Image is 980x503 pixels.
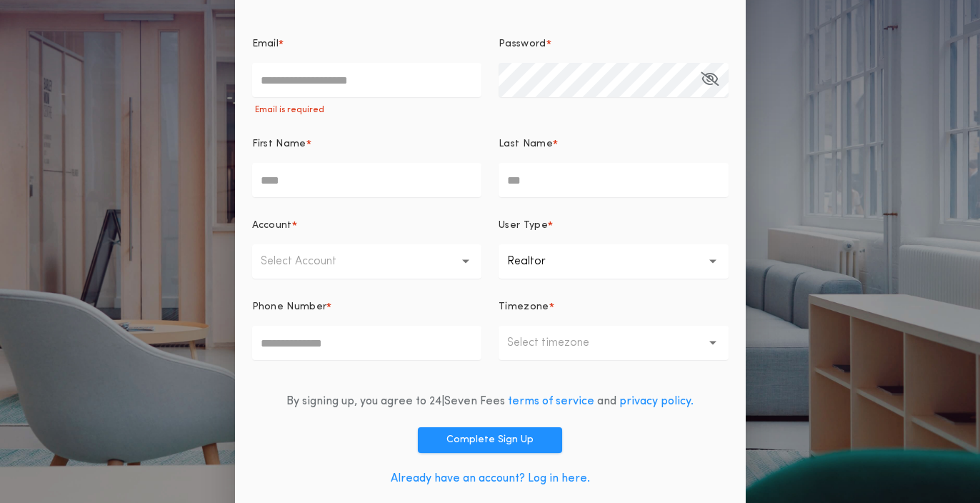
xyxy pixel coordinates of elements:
[499,219,548,233] p: User Type
[499,163,729,197] input: Last Name*
[252,219,292,233] p: Account
[391,473,590,484] a: Already have an account? Log in here.
[499,300,549,314] p: Timezone
[252,137,306,151] p: First Name
[499,244,729,279] button: Realtor
[701,63,719,97] button: Password*
[261,253,359,270] p: Select Account
[252,300,327,314] p: Phone Number
[499,326,729,360] button: Select timezone
[252,104,482,116] p: Email is required
[619,396,694,407] a: privacy policy.
[499,137,553,151] p: Last Name
[252,37,279,51] p: Email
[499,63,729,97] input: Password*
[507,334,612,352] p: Select timezone
[507,253,569,270] p: Realtor
[252,326,482,360] input: Phone Number*
[252,163,482,197] input: First Name*
[499,37,546,51] p: Password
[286,393,694,410] div: By signing up, you agree to 24|Seven Fees and
[418,427,562,453] button: Complete Sign Up
[508,396,594,407] a: terms of service
[252,63,482,97] input: Email*
[252,244,482,279] button: Select Account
